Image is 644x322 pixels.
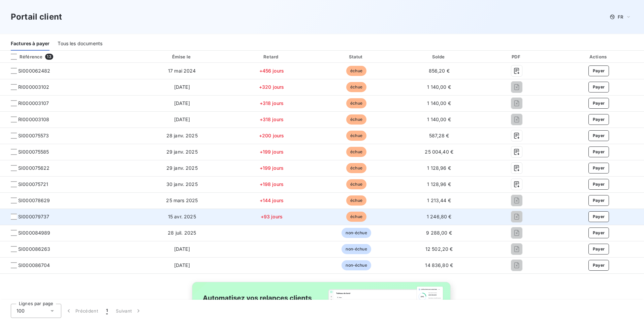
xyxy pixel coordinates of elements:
span: échue [346,179,366,189]
span: [DATE] [174,100,190,106]
span: échue [346,114,366,125]
span: échue [346,82,366,92]
button: Payer [588,260,609,271]
h3: Portail client [11,11,62,23]
span: 587,28 € [429,133,449,138]
span: 25 mars 2025 [166,197,198,203]
span: +199 jours [260,149,284,155]
span: SI000062482 [18,68,51,74]
span: +199 jours [260,165,284,171]
button: Payer [588,211,609,222]
span: +93 jours [261,214,283,219]
span: FR [618,14,623,20]
span: non-échue [342,244,371,254]
button: Payer [588,65,609,76]
span: SI000075721 [18,181,49,188]
div: PDF [481,53,552,60]
span: 12 502,20 € [425,246,453,252]
span: SI000075573 [18,132,49,139]
button: Suivant [112,304,146,318]
span: échue [346,147,366,157]
span: [DATE] [174,246,190,252]
span: 1 213,44 € [427,197,451,203]
span: +144 jours [260,197,284,203]
span: [DATE] [174,262,190,268]
div: Tous les documents [58,36,102,51]
span: échue [346,163,366,173]
div: Statut [316,53,397,60]
button: Payer [588,179,609,190]
span: +320 jours [259,84,284,90]
span: RI000003108 [18,116,50,123]
span: 25 004,40 € [425,149,453,155]
span: 28 janv. 2025 [166,133,198,138]
div: Référence [5,54,42,60]
span: +318 jours [260,116,284,122]
button: Payer [588,98,609,109]
span: 1 140,00 € [427,116,451,122]
span: 30 janv. 2025 [166,181,198,187]
div: Solde [399,53,478,60]
span: 1 246,80 € [427,214,452,219]
span: SI000075585 [18,149,49,155]
div: Émise le [137,53,227,60]
span: 100 [17,307,25,314]
button: Payer [588,163,609,173]
span: SI000075622 [18,165,50,171]
span: 9 288,00 € [426,230,452,236]
span: échue [346,195,366,206]
span: 1 [106,307,108,314]
span: [DATE] [174,84,190,90]
span: +200 jours [259,133,284,138]
span: 1 128,96 € [427,181,451,187]
button: Payer [588,146,609,157]
span: SI000086704 [18,262,50,269]
span: 14 836,80 € [425,262,453,268]
span: échue [346,131,366,141]
span: 1 140,00 € [427,100,451,106]
button: Payer [588,227,609,238]
button: 1 [102,304,112,318]
span: non-échue [342,228,371,238]
span: échue [346,66,366,76]
span: 15 avr. 2025 [168,214,196,219]
span: 28 juil. 2025 [168,230,196,236]
span: 13 [45,54,53,60]
button: Payer [588,130,609,141]
span: 1 140,00 € [427,84,451,90]
button: Payer [588,82,609,92]
button: Payer [588,114,609,125]
span: 1 128,96 € [427,165,451,171]
span: 29 janv. 2025 [166,165,198,171]
button: Précédent [61,304,102,318]
span: 17 mai 2024 [168,68,196,74]
span: échue [346,98,366,108]
span: SI000078629 [18,197,50,204]
div: Factures à payer [11,36,50,51]
div: Retard [230,53,313,60]
span: +456 jours [259,68,284,74]
span: SI000084989 [18,230,51,236]
span: RI000003107 [18,100,49,107]
span: échue [346,212,366,222]
button: Payer [588,195,609,206]
span: 29 janv. 2025 [166,149,198,155]
span: RI000003102 [18,84,50,90]
button: Payer [588,244,609,254]
span: non-échue [342,260,371,270]
span: +318 jours [260,100,284,106]
div: Actions [555,53,643,60]
span: 856,20 € [429,68,450,74]
span: SI000079737 [18,213,50,220]
span: SI000086263 [18,246,51,252]
span: +198 jours [260,181,284,187]
span: [DATE] [174,116,190,122]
